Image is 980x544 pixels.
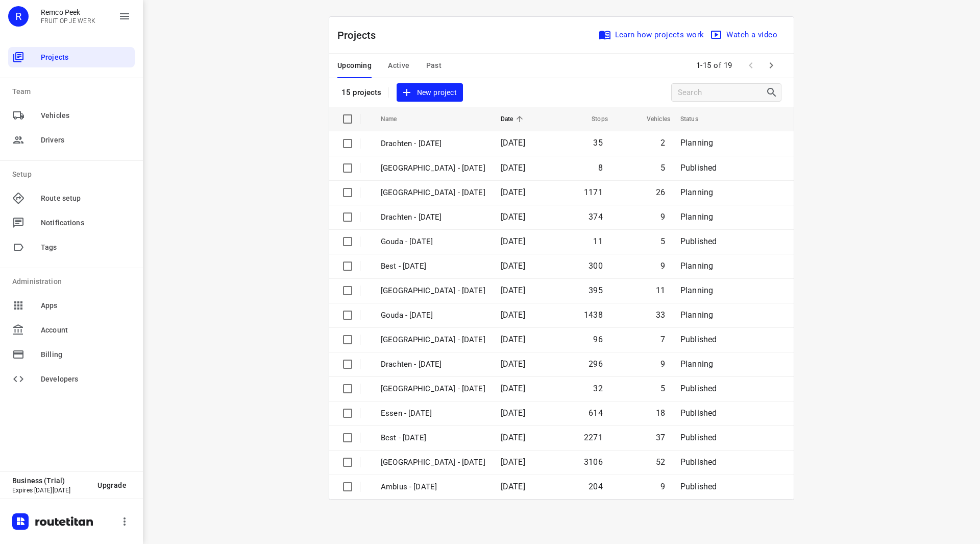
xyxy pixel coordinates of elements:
[381,457,485,468] p: Zwolle - Monday
[656,408,665,418] span: 18
[598,163,603,173] span: 8
[589,286,603,295] span: 395
[381,261,485,272] p: Best - Tuesday
[501,286,525,295] span: [DATE]
[501,482,525,491] span: [DATE]
[680,212,713,222] span: Planning
[501,457,525,467] span: [DATE]
[397,83,463,102] button: New project
[8,295,135,316] div: Apps
[8,369,135,389] div: Developers
[12,276,135,287] p: Administration
[680,261,713,271] span: Planning
[680,310,713,320] span: Planning
[341,88,382,97] p: 15 projects
[680,335,717,344] span: Published
[680,187,713,197] span: Planning
[41,300,131,311] span: Apps
[501,187,525,197] span: [DATE]
[656,187,665,197] span: 26
[589,359,603,369] span: 296
[337,59,372,72] span: Upcoming
[741,55,761,76] span: Previous Page
[501,335,525,344] span: [DATE]
[12,487,89,494] p: Expires [DATE][DATE]
[337,28,384,43] p: Projects
[41,325,131,336] span: Account
[501,163,525,173] span: [DATE]
[680,384,717,393] span: Published
[12,86,135,97] p: Team
[41,374,131,385] span: Developers
[593,236,602,246] span: 11
[501,408,525,418] span: [DATE]
[501,113,527,125] span: Date
[381,408,485,419] p: Essen - Monday
[388,59,409,72] span: Active
[41,218,131,228] span: Notifications
[660,335,665,344] span: 7
[381,285,485,297] p: Zwolle - Tuesday
[8,237,135,257] div: Tags
[381,138,485,150] p: Drachten - Thursday
[8,212,135,233] div: Notifications
[680,163,717,173] span: Published
[680,286,713,295] span: Planning
[589,212,603,222] span: 374
[680,433,717,442] span: Published
[692,55,737,77] span: 1-15 of 19
[426,59,442,72] span: Past
[680,138,713,148] span: Planning
[381,211,485,223] p: Drachten - Wednesday
[593,335,602,344] span: 96
[381,359,485,370] p: Drachten - Tuesday
[381,432,485,444] p: Best - Monday
[501,433,525,442] span: [DATE]
[8,6,29,27] div: R
[8,105,135,126] div: Vehicles
[41,349,131,360] span: Billing
[660,359,665,369] span: 9
[656,286,665,295] span: 11
[660,212,665,222] span: 9
[589,482,603,491] span: 204
[584,433,603,442] span: 2271
[12,169,135,180] p: Setup
[589,408,603,418] span: 614
[584,457,603,467] span: 3106
[660,261,665,271] span: 9
[656,433,665,442] span: 37
[381,162,485,174] p: Gemeente Rotterdam - Thursday
[680,113,712,125] span: Status
[660,236,665,246] span: 5
[381,310,485,321] p: Gouda - Tuesday
[680,408,717,418] span: Published
[41,110,131,121] span: Vehicles
[584,187,603,197] span: 1171
[501,236,525,246] span: [DATE]
[89,476,135,494] button: Upgrade
[501,212,525,222] span: [DATE]
[656,310,665,320] span: 33
[761,55,781,76] span: Next Page
[8,47,135,67] div: Projects
[501,384,525,393] span: [DATE]
[660,482,665,491] span: 9
[593,138,602,148] span: 35
[381,383,485,395] p: Gemeente Rotterdam - Monday
[97,481,127,489] span: Upgrade
[41,242,131,253] span: Tags
[8,130,135,150] div: Drivers
[593,384,602,393] span: 32
[41,8,95,16] p: Remco Peek
[678,85,766,101] input: Search projects
[660,384,665,393] span: 5
[12,477,89,485] p: Business (Trial)
[501,359,525,369] span: [DATE]
[41,17,95,25] p: FRUIT OP JE WERK
[501,261,525,271] span: [DATE]
[403,86,457,99] span: New project
[660,138,665,148] span: 2
[381,334,485,346] p: Gemeente Rotterdam - Tuesday
[660,163,665,173] span: 5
